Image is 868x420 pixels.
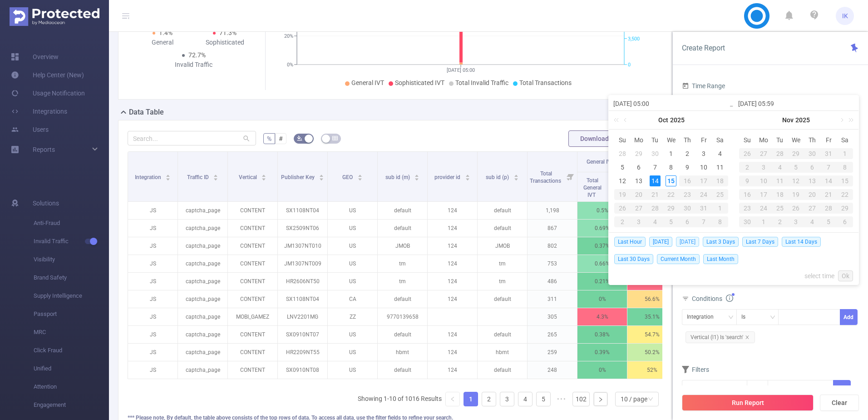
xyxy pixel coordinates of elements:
div: 12 [788,175,804,186]
td: October 24, 2025 [695,188,712,201]
td: November 7, 2025 [695,215,712,229]
div: 10 [755,175,772,186]
div: 12 [617,175,628,186]
i: icon: caret-up [213,173,218,176]
p: 124 [428,202,477,219]
span: 71.3% [219,29,237,36]
div: 10 [698,162,709,173]
tspan: 20% [284,33,293,39]
button: Add [833,380,851,396]
span: Supply Intelligence [34,287,109,305]
div: 2 [682,148,693,159]
p: 1,198 [528,202,577,219]
div: 19 [788,189,804,200]
div: 31 [820,148,837,159]
td: October 25, 2025 [712,188,728,201]
i: icon: caret-up [319,173,324,176]
td: October 8, 2025 [663,160,680,174]
a: Overview [11,48,59,66]
td: November 15, 2025 [837,174,853,188]
span: Traffic ID [187,174,210,180]
span: sub id (p) [486,174,510,180]
td: November 1, 2025 [837,147,853,160]
td: October 26, 2025 [739,147,755,160]
div: 20 [804,189,820,200]
td: November 1, 2025 [712,201,728,215]
div: Sort [319,173,324,179]
div: 23 [679,189,695,200]
td: October 7, 2025 [647,160,663,174]
div: General [131,38,194,47]
td: November 25, 2025 [772,201,788,215]
span: Mo [755,136,772,144]
span: Integration [135,174,163,180]
span: Anti-Fraud [34,214,109,232]
i: icon: caret-down [166,177,171,180]
div: 28 [772,148,788,159]
th: Sat [837,133,853,147]
span: Su [614,136,631,144]
td: November 27, 2025 [804,201,820,215]
td: November 3, 2025 [631,215,647,229]
span: Solutions [33,194,59,212]
i: icon: bg-colors [297,135,302,141]
td: November 5, 2025 [663,215,680,229]
td: October 1, 2025 [663,147,680,160]
span: General IVT [351,79,384,86]
a: Users [11,120,49,139]
i: icon: caret-down [465,177,470,180]
input: End date [738,98,854,109]
td: November 13, 2025 [804,174,820,188]
span: Su [739,136,755,144]
p: captcha_page [178,202,227,219]
div: Sort [465,173,470,179]
td: November 6, 2025 [804,160,820,174]
span: Publisher Key [281,174,316,180]
span: Unified [34,360,109,378]
i: icon: caret-up [357,173,362,176]
div: Sort [414,173,419,179]
td: October 11, 2025 [712,160,728,174]
td: November 9, 2025 [739,174,755,188]
img: Protected Media [10,7,99,26]
td: November 30, 2025 [739,215,755,229]
td: September 29, 2025 [631,147,647,160]
div: Sort [513,173,519,179]
p: default [478,202,527,219]
th: Thu [679,133,695,147]
th: Sun [614,133,631,147]
td: October 26, 2025 [614,201,631,215]
li: 3 [500,392,514,406]
span: Invalid Traffic [34,232,109,250]
i: icon: down [728,315,734,321]
i: icon: down [770,315,775,321]
i: icon: table [332,135,338,141]
span: We [663,136,680,144]
div: 16 [679,175,695,186]
span: Sa [712,136,728,144]
a: Nov [781,111,794,129]
td: November 23, 2025 [739,201,755,215]
a: Reports [33,140,55,159]
span: Mo [631,136,647,144]
i: icon: caret-up [465,173,470,176]
td: October 19, 2025 [614,188,631,201]
td: November 3, 2025 [755,160,772,174]
td: November 17, 2025 [755,188,772,201]
td: November 26, 2025 [788,201,804,215]
span: Reports [33,146,55,153]
li: Next 5 Pages [554,392,569,406]
div: 11 [772,175,788,186]
td: October 13, 2025 [631,174,647,188]
td: November 16, 2025 [739,188,755,201]
i: icon: caret-down [513,177,518,180]
td: November 5, 2025 [788,160,804,174]
a: Next year (Control + right) [843,111,855,129]
a: 5 [537,392,550,406]
div: 29 [788,148,804,159]
th: Thu [804,133,820,147]
th: Mon [631,133,647,147]
li: 1 [464,392,478,406]
td: October 18, 2025 [712,174,728,188]
a: Previous month (PageUp) [622,111,630,129]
